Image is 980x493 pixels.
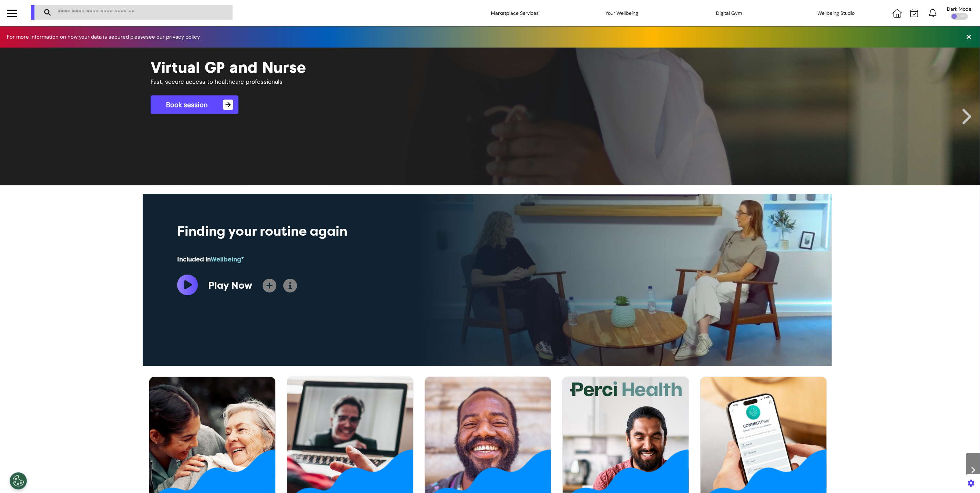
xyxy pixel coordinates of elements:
div: For more information on how your data is secured please [7,34,207,40]
div: Included in [177,255,556,264]
sup: + [241,255,244,260]
div: Wellbeing Studio [802,3,871,23]
div: Dark Mode [947,7,972,11]
span: → [223,100,233,110]
h1: Virtual GP and Nurse [151,58,829,76]
a: see our privacy policy [146,33,200,40]
div: Play Now [208,278,252,293]
a: Book session→ [151,95,238,114]
h4: Fast, secure access to healthcare professionals [151,78,424,85]
span: Wellbeing [211,256,244,263]
div: Marketplace Services [480,3,549,23]
div: OFF [951,13,968,20]
button: Open Preferences [10,472,27,490]
div: Finding your routine again [177,222,556,241]
div: Your Wellbeing [588,3,656,23]
div: Digital Gym [695,3,764,23]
